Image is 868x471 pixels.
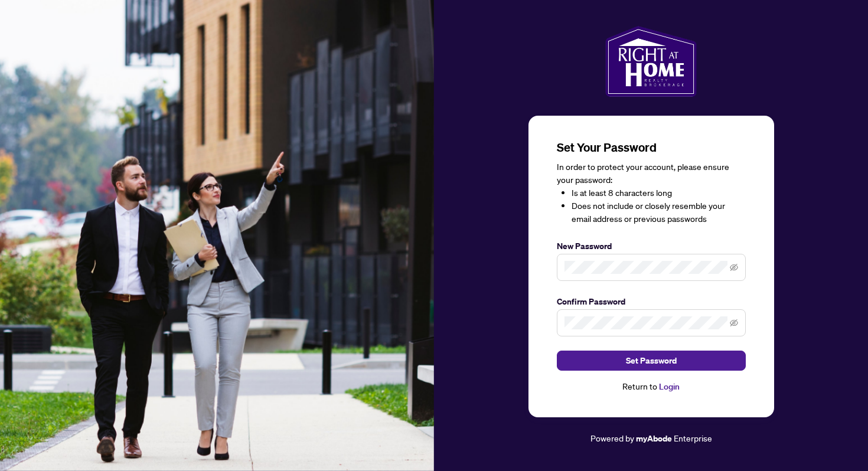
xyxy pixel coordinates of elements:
[659,381,680,392] a: Login
[557,380,746,394] div: Return to
[674,433,712,443] span: Enterprise
[605,26,697,97] img: ma-logo
[557,240,746,253] label: New Password
[557,295,746,308] label: Confirm Password
[590,433,634,443] span: Powered by
[572,199,746,225] li: Does not include or closely resemble your email address or previous passwords
[557,351,746,371] button: Set Password
[557,161,746,225] div: In order to protect your account, please ensure your password:
[730,319,738,327] span: eye-invisible
[636,432,672,445] a: myAbode
[572,187,746,199] li: Is at least 8 characters long
[626,351,677,370] span: Set Password
[730,263,738,272] span: eye-invisible
[557,139,746,156] h3: Set Your Password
